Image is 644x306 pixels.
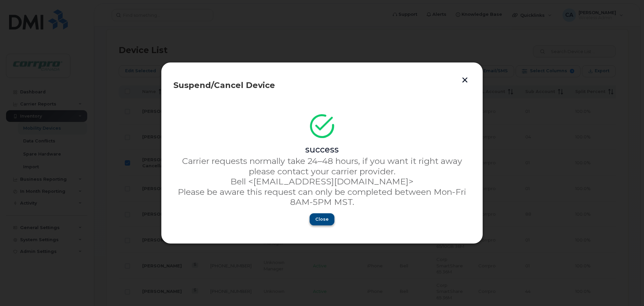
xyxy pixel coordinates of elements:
[173,144,471,155] div: success
[310,213,334,225] button: Close
[173,176,471,186] p: Bell <[EMAIL_ADDRESS][DOMAIN_NAME]>
[315,216,329,222] span: Close
[173,156,471,176] p: Carrier requests normally take 24–48 hours, if you want it right away please contact your carrier...
[173,81,471,89] div: Suspend/Cancel Device
[173,187,471,207] p: Please be aware this request can only be completed between Mon-Fri 8AM-5PM MST.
